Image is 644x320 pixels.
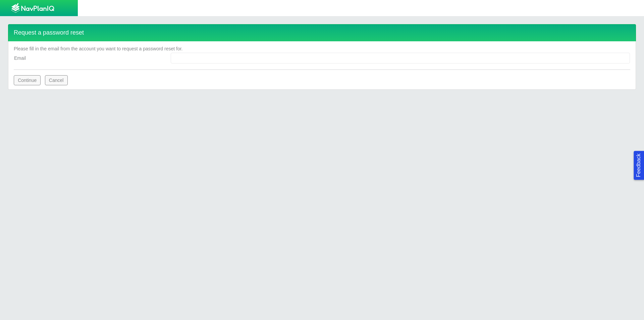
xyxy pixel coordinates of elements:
button: Continue [14,75,41,85]
button: Feedback [634,151,644,180]
label: Email [9,52,165,64]
button: Cancel [45,75,68,85]
span: Please fill in the email from the account you want to request a password reset for. [14,46,182,51]
h4: Request a password reset [8,24,636,41]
